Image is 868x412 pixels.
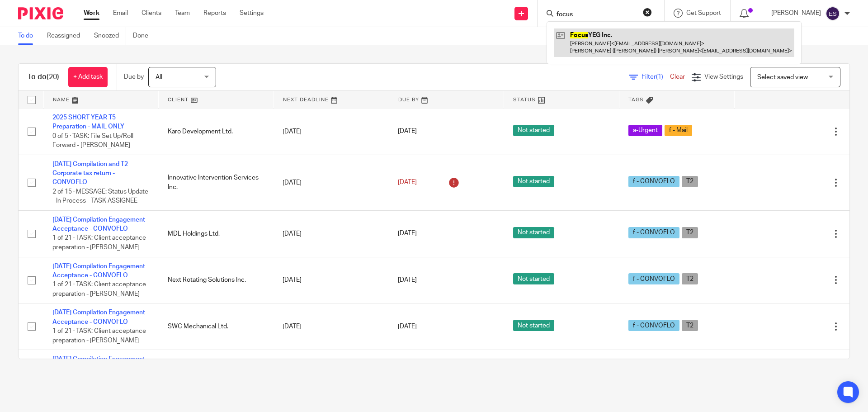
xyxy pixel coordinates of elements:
a: Snoozed [94,27,126,45]
span: [DATE] [398,277,417,283]
span: T2 [682,320,698,331]
span: Filter [642,74,670,80]
button: Clear [643,8,652,17]
td: MDL Holdings Ltd. [159,210,274,257]
span: [DATE] [398,180,417,186]
a: Clients [142,9,161,18]
span: T2 [682,227,698,238]
a: [DATE] Compilation and T2 Corporate tax return - CONVOFLO [52,161,128,186]
span: Not started [513,227,554,238]
span: f - CONVOFLO [628,273,679,284]
span: [DATE] [398,128,417,135]
span: Not started [513,273,554,284]
a: [DATE] Compilation Engagement Acceptance - CONVOFLO [52,356,145,371]
p: Due by [124,72,144,81]
a: [DATE] Compilation Engagement Acceptance - CONVOFLO [52,263,145,279]
span: [DATE] [398,323,417,330]
a: [DATE] Compilation Engagement Acceptance - CONVOFLO [52,217,145,232]
span: 0 of 5 · TASK: File Set Up/Roll Forward - [PERSON_NAME] [52,133,133,149]
p: [PERSON_NAME] [771,9,821,18]
td: [DATE] [274,257,389,303]
td: [DATE] [274,350,389,397]
td: [DATE] [274,108,389,155]
span: Select saved view [757,74,808,81]
input: Search [556,11,637,19]
span: T2 [682,176,698,187]
span: f - Mail [665,125,692,136]
a: Work [84,9,99,18]
span: f - CONVOFLO [628,176,679,187]
span: Not started [513,176,554,187]
a: Reassigned [47,27,87,45]
td: SWC Mechanical Ltd. [159,303,274,350]
span: [DATE] [398,231,417,237]
h1: To do [28,72,59,82]
td: Karo Development Ltd. [159,108,274,155]
span: Not started [513,320,554,331]
img: svg%3E [826,6,840,21]
span: (20) [47,73,59,81]
td: L Kawun & Associates Inc. [159,350,274,397]
span: All [156,74,162,81]
span: f - CONVOFLO [628,227,679,238]
td: Innovative Intervention Services Inc. [159,155,274,210]
a: + Add task [68,67,108,87]
span: Not started [513,125,554,136]
a: Done [133,27,155,45]
a: To do [18,27,40,45]
span: View Settings [704,74,743,80]
a: Team [175,9,190,18]
span: T2 [682,273,698,284]
td: Next Rotating Solutions Inc. [159,257,274,303]
span: f - CONVOFLO [628,320,679,331]
td: [DATE] [274,210,389,257]
a: [DATE] Compilation Engagement Acceptance - CONVOFLO [52,309,145,325]
span: 1 of 21 · TASK: Client acceptance preparation - [PERSON_NAME] [52,328,146,344]
span: (1) [656,74,663,80]
span: 2 of 15 · MESSAGE: Status Update - In Process - TASK ASSIGNEE [52,189,148,204]
img: Pixie [18,7,63,19]
a: Clear [670,74,685,80]
span: Get Support [686,10,721,16]
a: Settings [240,9,264,18]
a: Reports [203,9,226,18]
a: 2025 SHORT YEAR T5 Preparation - MAIL ONLY [52,114,124,130]
a: Email [113,9,128,18]
td: [DATE] [274,303,389,350]
span: 1 of 21 · TASK: Client acceptance preparation - [PERSON_NAME] [52,281,146,297]
span: Tags [628,97,644,102]
td: [DATE] [274,155,389,210]
span: 1 of 21 · TASK: Client acceptance preparation - [PERSON_NAME] [52,235,146,251]
span: a-Urgent [628,125,662,136]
